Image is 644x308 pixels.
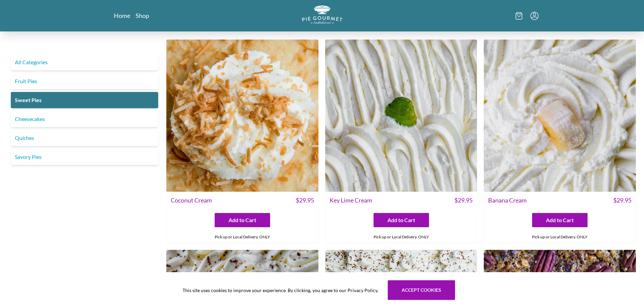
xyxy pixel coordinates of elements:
[530,12,539,20] button: Menu
[302,5,342,24] img: logo
[167,231,318,243] div: Pick up or Local Delivery. ONLY
[11,130,158,146] a: Quiches
[11,111,158,127] a: Cheesecakes
[11,149,158,165] a: Savory Pies
[387,216,415,224] span: Add to Cart
[11,54,158,70] a: All Categories
[613,196,631,205] span: $ 29.95
[546,216,574,224] span: Add to Cart
[374,213,429,227] button: Add to Cart
[136,11,149,20] a: Shop
[215,213,270,227] button: Add to Cart
[484,231,636,243] div: Pick up or Local Delivery. ONLY
[484,40,636,192] img: Banana Cream
[532,213,588,227] button: Add to Cart
[326,231,477,243] div: Pick up or Local Delivery. ONLY
[11,73,158,89] a: Fruit Pies
[330,196,372,205] span: Key Lime Cream
[454,196,473,205] span: $ 29.95
[325,40,477,192] img: Key Lime Cream
[11,92,158,108] a: Sweet Pies
[302,5,342,26] a: Logo
[166,40,318,192] img: Coconut Cream
[488,196,527,205] span: Banana Cream
[171,196,212,205] span: Coconut Cream
[388,280,455,300] button: Accept cookies
[114,11,130,20] a: Home
[229,216,256,224] span: Add to Cart
[296,196,314,205] span: $ 29.95
[183,287,378,294] span: This site uses cookies to improve your experience. By clicking, you agree to our Privacy Policy.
